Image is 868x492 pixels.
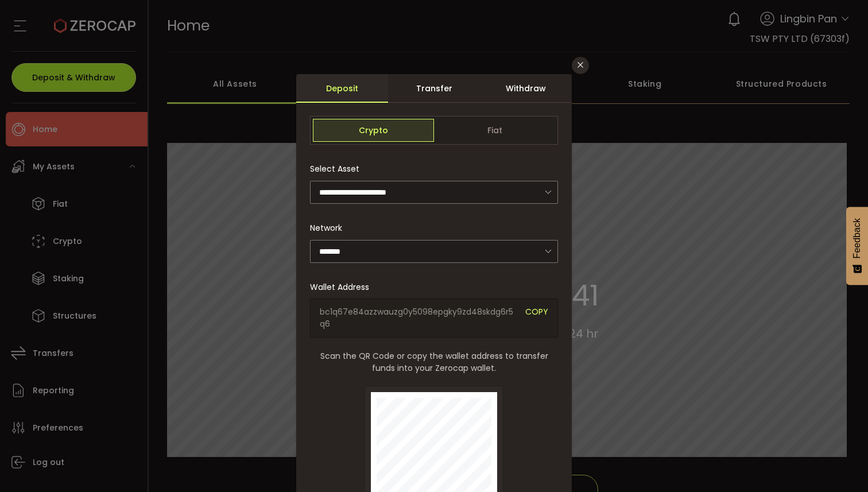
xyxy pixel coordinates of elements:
[296,74,388,103] div: Deposit
[731,368,868,492] iframe: Chat Widget
[310,222,349,234] label: Network
[525,306,548,330] span: COPY
[310,350,558,374] span: Scan the QR Code or copy the wallet address to transfer funds into your Zerocap wallet.
[572,57,589,74] button: Close
[480,74,572,103] div: Withdraw
[310,163,366,175] label: Select Asset
[846,207,868,285] button: Feedback - Show survey
[388,74,480,103] div: Transfer
[434,119,555,142] span: Fiat
[852,218,862,258] span: Feedback
[313,119,434,142] span: Crypto
[320,306,517,330] span: bc1q67e84azzwauzg0y5098epgky9zd48skdg6r5q6
[310,281,376,293] label: Wallet Address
